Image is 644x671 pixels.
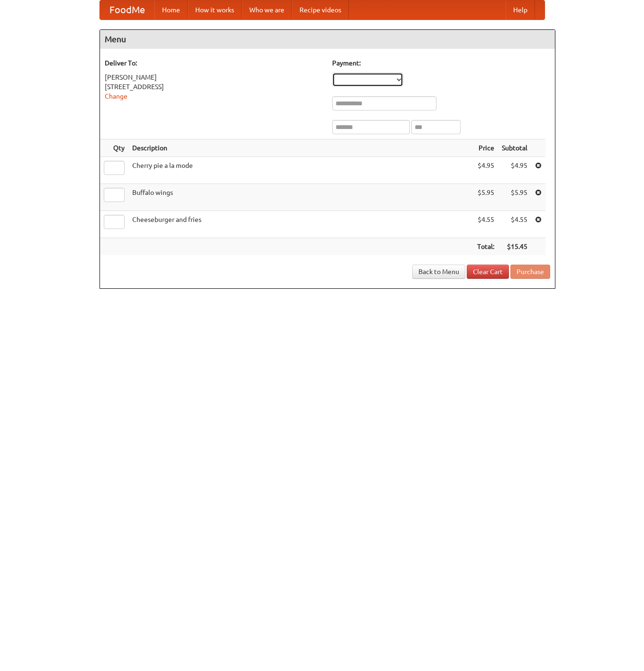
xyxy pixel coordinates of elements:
[100,0,154,19] a: FoodMe
[510,265,550,279] button: Purchase
[105,58,323,68] h5: Deliver To:
[412,265,465,279] a: Back to Menu
[498,238,531,256] th: $15.45
[292,0,349,19] a: Recipe videos
[105,92,127,100] a: Change
[473,238,498,256] th: Total:
[498,211,531,238] td: $4.55
[498,157,531,184] td: $4.95
[506,0,535,19] a: Help
[473,211,498,238] td: $4.55
[498,139,531,157] th: Subtotal
[473,139,498,157] th: Price
[188,0,242,19] a: How it works
[473,184,498,211] td: $5.95
[128,139,473,157] th: Description
[128,157,473,184] td: Cherry pie a la mode
[105,73,323,82] div: [PERSON_NAME]
[498,184,531,211] td: $5.95
[128,211,473,238] td: Cheeseburger and fries
[100,30,555,49] h4: Menu
[332,58,550,68] h5: Payment:
[467,265,509,279] a: Clear Cart
[154,0,188,19] a: Home
[242,0,292,19] a: Who we are
[100,139,128,157] th: Qty
[128,184,473,211] td: Buffalo wings
[473,157,498,184] td: $4.95
[105,82,323,92] div: [STREET_ADDRESS]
